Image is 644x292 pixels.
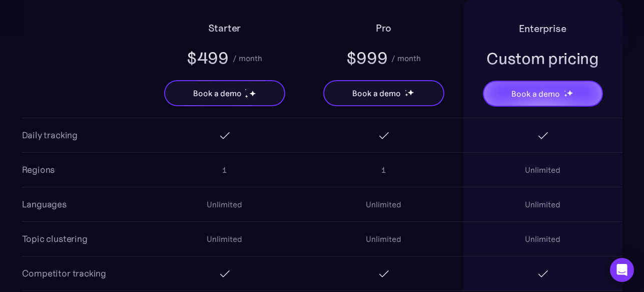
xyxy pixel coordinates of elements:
[207,198,242,210] div: Unlimited
[525,233,560,245] div: Unlimited
[22,128,78,142] div: Daily tracking
[519,21,566,37] h2: Enterprise
[245,89,246,90] img: star
[483,81,603,107] a: Book a demostarstarstar
[323,80,444,106] a: Book a demostarstarstar
[193,87,241,99] div: Book a demo
[610,258,634,282] div: Open Intercom Messenger
[249,90,256,97] img: star
[22,266,107,280] div: Competitor tracking
[405,93,408,97] img: star
[405,90,406,91] img: star
[407,89,414,96] img: star
[566,90,573,96] img: star
[22,232,88,246] div: Topic clustering
[525,164,560,176] div: Unlimited
[366,198,401,210] div: Unlimited
[346,47,388,69] div: $999
[22,163,55,177] div: Regions
[525,198,560,210] div: Unlimited
[366,233,401,245] div: Unlimited
[187,47,229,69] div: $499
[207,233,242,245] div: Unlimited
[222,164,227,176] div: 1
[564,94,567,97] img: star
[486,48,599,70] div: Custom pricing
[381,164,386,176] div: 1
[208,20,241,36] h2: Starter
[164,80,285,106] a: Book a demostarstarstar
[22,197,67,211] div: Languages
[352,87,400,99] div: Book a demo
[511,88,559,100] div: Book a demo
[564,90,565,92] img: star
[376,20,391,36] h2: Pro
[391,52,421,64] div: / month
[233,52,262,64] div: / month
[245,95,248,98] img: star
